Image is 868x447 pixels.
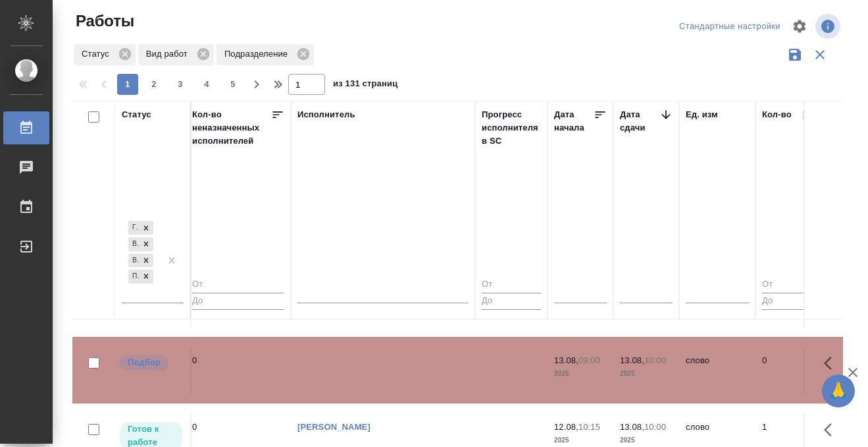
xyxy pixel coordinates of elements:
[122,108,151,121] div: Статус
[128,221,139,235] div: Готов к работе
[554,355,578,365] p: 13.08,
[128,270,139,283] div: Подбор
[554,434,607,447] p: 2025
[72,11,134,32] span: Работы
[170,74,191,95] button: 3
[762,277,815,293] input: От
[143,78,165,91] span: 2
[127,268,155,285] div: Готов к работе, В работе, В ожидании, Подбор
[297,108,355,121] div: Исполнитель
[127,236,155,253] div: Готов к работе, В работе, В ожидании, Подбор
[676,16,784,37] div: split button
[686,108,718,121] div: Ед. изм
[620,367,673,380] p: 2025
[784,11,815,42] span: Настроить таблицу
[827,377,850,405] span: 🙏
[755,347,821,394] td: 0
[620,422,644,432] p: 13.08,
[118,354,184,372] div: Можно подбирать исполнителей
[620,434,673,447] p: 2025
[816,347,848,379] button: Здесь прячутся важные кнопки
[128,356,161,369] p: Подбор
[192,108,271,148] div: Кол-во неназначенных исполнителей
[196,78,217,91] span: 4
[762,293,815,309] input: До
[224,47,292,61] p: Подразделение
[138,44,214,65] div: Вид работ
[192,277,284,293] input: От
[816,414,848,446] button: Здесь прячутся важные кнопки
[644,422,666,432] p: 10:00
[554,367,607,380] p: 2025
[128,237,139,251] div: В работе
[782,42,807,67] button: Сохранить фильтры
[170,78,191,91] span: 3
[297,422,370,432] a: [PERSON_NAME]
[482,293,541,309] input: До
[217,44,314,65] div: Подразделение
[822,374,855,407] button: 🙏
[333,76,397,95] span: из 131 страниц
[146,47,192,61] p: Вид работ
[222,78,243,91] span: 5
[196,74,217,95] button: 4
[192,293,284,309] input: До
[620,355,644,365] p: 13.08,
[620,108,659,134] div: Дата сдачи
[186,347,291,394] td: 0
[554,108,594,134] div: Дата начала
[679,347,755,394] td: слово
[222,74,243,95] button: 5
[128,254,139,268] div: В ожидании
[807,42,832,67] button: Сбросить фильтры
[127,253,155,269] div: Готов к работе, В работе, В ожидании, Подбор
[578,355,600,365] p: 09:00
[143,74,165,95] button: 2
[644,355,666,365] p: 10:00
[482,277,541,293] input: От
[74,44,136,65] div: Статус
[127,220,155,236] div: Готов к работе, В работе, В ожидании, Подбор
[554,422,578,432] p: 12.08,
[82,47,114,61] p: Статус
[578,422,600,432] p: 10:15
[815,14,843,39] span: Посмотреть информацию
[762,108,792,121] div: Кол-во
[482,108,541,148] div: Прогресс исполнителя в SC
